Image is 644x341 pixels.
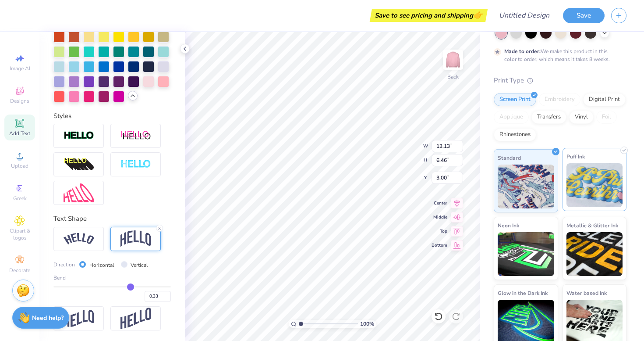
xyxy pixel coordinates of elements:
[498,221,519,230] span: Neon Ink
[498,165,554,208] img: Standard
[53,111,171,121] div: Styles
[10,97,29,104] span: Designs
[504,47,612,63] div: We make this product in this color to order, which means it takes 8 weeks.
[432,200,447,206] span: Center
[531,111,566,124] div: Transfers
[432,214,447,220] span: Middle
[444,51,462,68] img: Back
[53,214,171,224] div: Text Shape
[120,230,151,247] img: Arch
[492,7,556,24] input: Untitled Design
[64,158,94,172] img: 3d Illusion
[494,111,529,124] div: Applique
[64,131,94,141] img: Stroke
[120,159,151,169] img: Negative Space
[539,93,580,106] div: Embroidery
[131,261,148,269] label: Vertical
[64,183,94,202] img: Free Distort
[53,274,66,282] span: Bend
[596,111,617,124] div: Foil
[569,111,594,124] div: Vinyl
[53,261,75,269] span: Direction
[498,153,521,162] span: Standard
[494,128,536,141] div: Rhinestones
[10,65,30,72] span: Image AI
[498,288,548,298] span: Glow in the Dark Ink
[11,162,28,169] span: Upload
[9,130,30,137] span: Add Text
[566,232,623,276] img: Metallic & Glitter Ink
[566,152,585,161] span: Puff Ink
[566,163,623,207] img: Puff Ink
[64,310,94,327] img: Flag
[563,8,605,23] button: Save
[13,195,27,202] span: Greek
[473,10,483,20] span: 👉
[432,242,447,248] span: Bottom
[566,288,607,298] span: Water based Ink
[494,75,626,86] div: Print Type
[494,93,536,106] div: Screen Print
[432,228,447,234] span: Top
[372,9,485,22] div: Save to see pricing and shipping
[64,233,94,245] img: Arc
[89,261,114,269] label: Horizontal
[9,267,30,274] span: Decorate
[4,227,35,241] span: Clipart & logos
[583,93,626,106] div: Digital Print
[498,232,554,276] img: Neon Ink
[566,221,618,230] span: Metallic & Glitter Ink
[32,314,64,322] strong: Need help?
[447,73,459,81] div: Back
[504,48,541,55] strong: Made to order:
[120,130,151,141] img: Shadow
[120,308,151,329] img: Rise
[360,320,374,328] span: 100 %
